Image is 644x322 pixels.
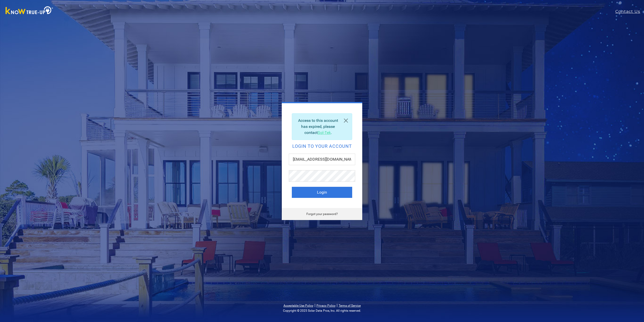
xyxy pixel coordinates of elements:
div: Access to this account has expired, please contact . [292,113,352,140]
a: Privacy Policy [316,304,336,307]
img: Know True-Up [3,5,56,17]
a: Forgot your password? [306,212,338,216]
a: Terms of Service [339,304,361,307]
input: Email [289,154,355,165]
a: Contact Us [615,9,644,15]
a: Acceptable Use Policy [284,304,313,307]
h2: Login to your account [292,144,352,149]
a: Close [340,114,352,128]
button: Login [292,187,352,198]
span: | [337,303,338,308]
a: Sol-Tek [318,130,331,135]
span: | [314,303,315,308]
